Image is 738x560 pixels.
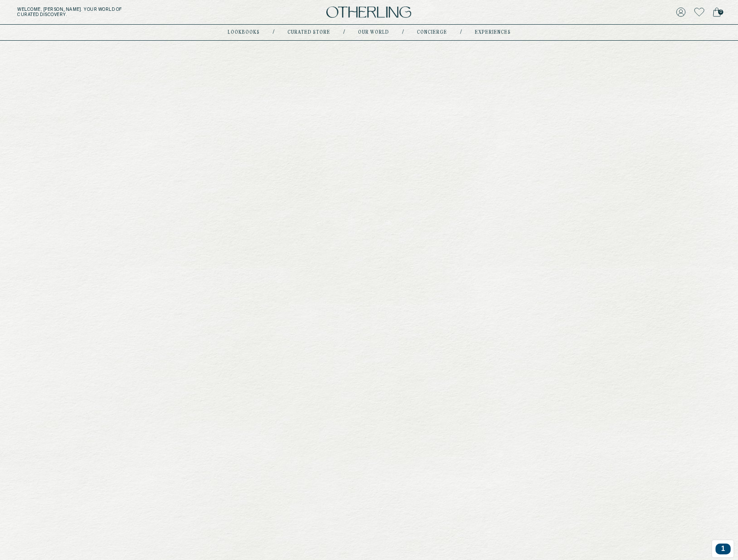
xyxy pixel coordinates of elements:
div: / [402,29,404,36]
div: / [460,29,462,36]
a: Our world [358,30,389,35]
a: experiences [475,30,511,35]
div: / [273,29,274,36]
a: concierge [417,30,447,35]
span: 0 [718,10,723,15]
a: Curated store [287,30,330,35]
a: 0 [713,6,721,18]
img: logo [326,6,411,18]
a: lookbooks [228,30,260,35]
div: / [343,29,345,36]
h5: Welcome, [PERSON_NAME] . Your world of curated discovery. [17,7,228,17]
